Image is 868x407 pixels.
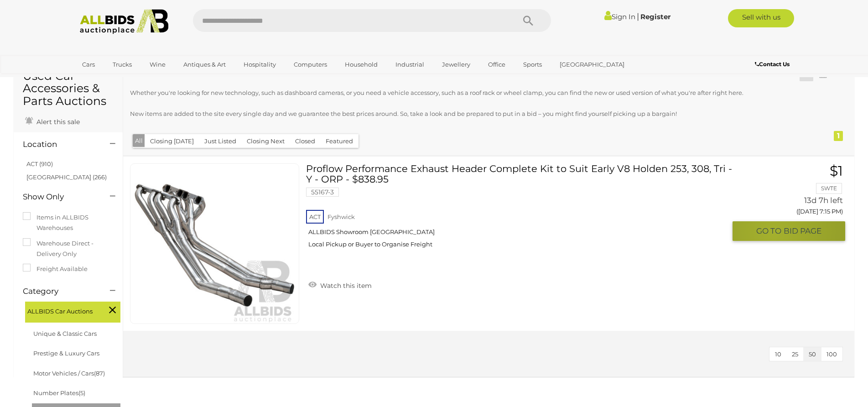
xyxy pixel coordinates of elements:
[33,330,97,337] a: Unique & Classic Cars
[23,238,114,260] label: Warehouse Direct - Delivery Only
[320,134,359,148] button: Featured
[23,287,96,296] h4: Category
[33,389,85,397] a: Number Plates(5)
[436,57,476,72] a: Jewellery
[339,57,384,72] a: Household
[792,350,798,358] span: 25
[755,61,790,68] b: Contact Us
[834,131,843,141] div: 1
[482,57,511,72] a: Office
[318,282,372,290] span: Watch this item
[809,350,816,358] span: 50
[313,163,726,255] a: Proflow Performance Exhaust Header Complete Kit to Suit Early V8 Holden 253, 308, Tri - Y - ORP -...
[390,57,430,72] a: Industrial
[803,347,821,361] button: 50
[130,66,781,120] p: Our new and used car parts and accessories range is one of our most popular, with hundreds of ite...
[135,164,294,324] img: 55167-3a.jpg
[775,350,781,358] span: 10
[769,347,787,361] button: 10
[133,134,145,147] button: All
[290,134,321,148] button: Closed
[755,59,792,69] a: Contact Us
[640,12,670,21] a: Register
[75,9,174,34] img: Allbids.com.au
[78,389,85,397] span: (5)
[94,370,105,377] span: (87)
[241,134,290,148] button: Closing Next
[739,163,845,242] a: $1 SWTE 13d 7h left ([DATE] 7:15 PM) GO TOBID PAGE
[728,9,794,27] a: Sell with us
[199,134,242,148] button: Just Listed
[306,278,374,292] a: Watch this item
[604,12,635,21] a: Sign In
[517,57,548,72] a: Sports
[238,57,282,72] a: Hospitality
[33,370,105,377] a: Motor Vehicles / Cars(87)
[826,350,837,358] span: 100
[23,264,88,274] label: Freight Available
[26,160,53,167] a: ACT (910)
[554,57,630,72] a: [GEOGRAPHIC_DATA]
[23,193,96,201] h4: Show Only
[23,140,96,149] h4: Location
[107,57,138,72] a: Trucks
[33,350,99,357] a: Prestige & Luxury Cars
[23,70,114,108] h1: Used Car Accessories & Parts Auctions
[784,226,821,236] span: BID PAGE
[76,57,101,72] a: Cars
[637,11,639,21] span: |
[145,134,199,148] button: Closing [DATE]
[144,57,172,72] a: Wine
[733,221,845,241] button: GO TOBID PAGE
[27,304,96,317] span: ALLBIDS Car Auctions
[830,162,843,179] span: $1
[505,9,551,32] button: Search
[177,57,232,72] a: Antiques & Art
[288,57,333,72] a: Computers
[34,118,80,126] span: Alert this sale
[23,114,82,128] a: Alert this sale
[26,173,107,181] a: [GEOGRAPHIC_DATA] (266)
[23,212,114,234] label: Items in ALLBIDS Warehouses
[821,347,842,361] button: 100
[756,226,784,236] span: GO TO
[786,347,804,361] button: 25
